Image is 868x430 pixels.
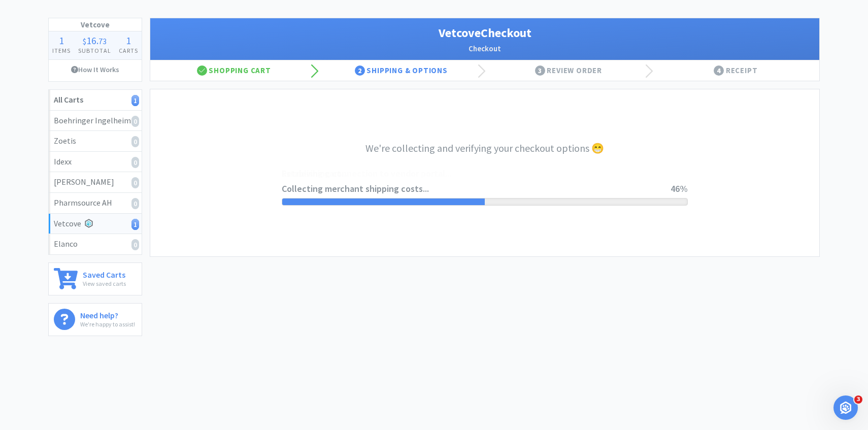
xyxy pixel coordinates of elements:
[282,182,671,196] span: Collecting merchant shipping costs...
[49,60,142,79] a: How It Works
[75,36,115,46] div: .
[671,183,688,194] span: 46%
[54,114,137,127] div: Boehringer Ingelheim
[115,46,142,55] h4: Carts
[355,65,365,76] span: 2
[854,395,862,404] span: 3
[160,43,809,55] h2: Checkout
[49,90,142,111] a: All Carts1
[131,177,139,188] i: 0
[83,36,86,46] span: $
[131,157,139,168] i: 0
[126,34,131,47] span: 1
[59,34,64,47] span: 1
[652,60,820,81] div: Receipt
[282,140,688,156] h3: We're collecting and verifying your checkout options 😁
[131,198,139,209] i: 0
[535,65,545,76] span: 3
[54,176,137,189] div: [PERSON_NAME]
[75,46,115,55] h4: Subtotal
[49,214,142,235] a: Vetcove1
[83,279,126,288] p: View saved carts
[83,268,126,279] h6: Saved Carts
[282,167,671,181] span: Establishing connection to vendor portal...
[54,217,137,230] div: Vetcove
[54,94,83,105] strong: All Carts
[131,95,139,106] i: 1
[54,155,137,169] div: Idexx
[49,193,142,214] a: Pharmsource AH0
[49,234,142,254] a: Elanco0
[49,172,142,193] a: [PERSON_NAME]0
[80,319,135,329] p: We're happy to assist!
[54,238,137,251] div: Elanco
[714,65,724,76] span: 4
[48,262,142,295] a: Saved CartsView saved carts
[160,23,809,43] h1: Vetcove Checkout
[98,36,107,46] span: 73
[80,309,135,319] h6: Need help?
[49,46,75,55] h4: Items
[49,111,142,131] a: Boehringer Ingelheim0
[131,219,139,230] i: 1
[485,60,652,81] div: Review Order
[150,60,318,81] div: Shopping Cart
[131,136,139,147] i: 0
[54,135,137,148] div: Zoetis
[318,60,485,81] div: Shipping & Options
[131,239,139,250] i: 0
[49,18,142,31] h1: Vetcove
[833,395,858,420] iframe: Intercom live chat
[49,131,142,152] a: Zoetis0
[54,196,137,210] div: Pharmsource AH
[86,34,96,47] span: 16
[49,152,142,173] a: Idexx0
[131,116,139,127] i: 0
